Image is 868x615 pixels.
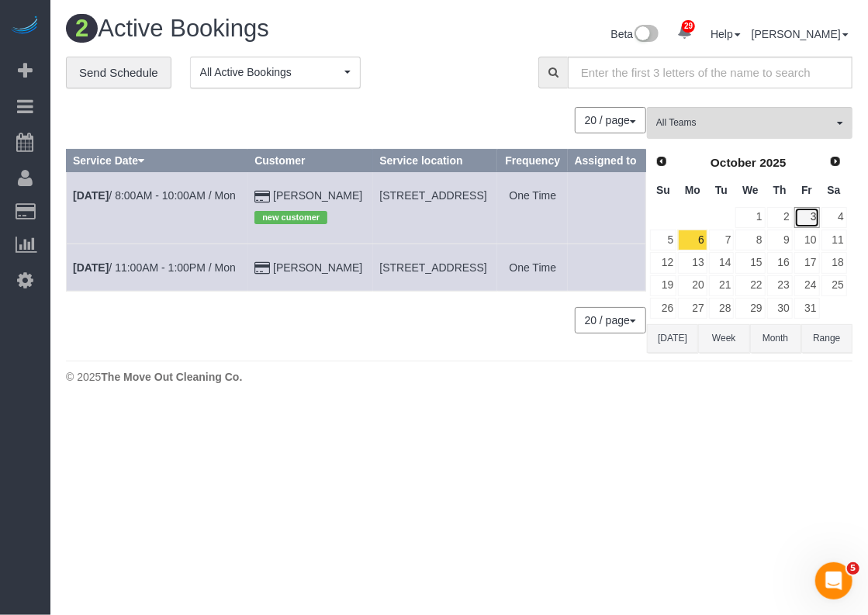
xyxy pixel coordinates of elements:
button: 20 / page [575,307,646,333]
input: Enter the first 3 letters of the name to search [568,57,852,88]
a: 7 [709,230,735,250]
span: 2 [66,14,98,43]
span: Wednesday [742,184,759,196]
button: 20 / page [575,107,646,133]
button: [DATE] [647,324,698,353]
a: 14 [709,252,735,273]
a: 26 [650,298,676,319]
span: 2025 [759,156,786,169]
button: All Active Bookings [190,57,361,88]
a: 6 [678,230,707,250]
a: 9 [767,230,793,250]
a: [PERSON_NAME] [752,28,849,40]
a: 17 [794,252,820,273]
a: 2 [767,207,793,228]
a: 22 [735,275,765,296]
a: 29 [669,16,700,50]
span: Next [829,155,842,168]
strong: The Move Out Cleaning Co. [101,371,242,383]
a: 25 [821,275,847,296]
a: [DATE]/ 11:00AM - 1:00PM / Mon [73,261,236,274]
td: Customer [248,244,373,291]
a: 8 [735,230,765,250]
span: Tuesday [715,184,728,196]
a: 20 [678,275,707,296]
a: [PERSON_NAME] [273,261,362,274]
a: 24 [794,275,820,296]
td: Customer [248,172,373,244]
span: Monday [685,184,700,196]
a: 29 [735,298,765,319]
ol: All Teams [647,107,852,131]
a: Send Schedule [66,57,171,89]
div: © 2025 [66,369,852,385]
a: 16 [767,252,793,273]
a: Next [825,151,846,173]
td: Schedule date [67,172,248,244]
span: 5 [847,562,859,575]
td: Frequency [497,244,568,291]
span: October [711,156,756,169]
a: 27 [678,298,707,319]
a: 15 [735,252,765,273]
b: [DATE] [73,189,109,202]
a: 5 [650,230,676,250]
td: Assigned to [568,244,645,291]
span: Friday [801,184,812,196]
a: 21 [709,275,735,296]
th: Customer [248,150,373,172]
a: Prev [651,151,673,173]
span: new customer [254,211,327,223]
a: Beta [611,28,659,40]
th: Frequency [497,150,568,172]
img: Automaid Logo [9,16,40,37]
a: 4 [821,207,847,228]
a: 13 [678,252,707,273]
a: 31 [794,298,820,319]
button: Month [750,324,801,353]
i: Credit Card Payment [254,263,270,274]
a: 28 [709,298,735,319]
a: 1 [735,207,765,228]
nav: Pagination navigation [576,107,646,133]
a: 3 [794,207,820,228]
a: 10 [794,230,820,250]
td: Assigned to [568,172,645,244]
span: Sunday [656,184,670,196]
th: Assigned to [568,150,645,172]
span: 29 [682,20,695,33]
td: Service location [373,244,498,291]
button: Week [698,324,749,353]
a: 18 [821,252,847,273]
nav: Pagination navigation [576,307,646,333]
a: 19 [650,275,676,296]
img: New interface [633,25,659,45]
a: [PERSON_NAME] [273,189,362,202]
span: All Active Bookings [200,64,341,80]
b: [DATE] [73,261,109,274]
button: All Teams [647,107,852,139]
td: Frequency [497,172,568,244]
span: Saturday [828,184,841,196]
span: Prev [655,155,668,168]
a: 12 [650,252,676,273]
iframe: Intercom live chat [815,562,852,599]
h1: Active Bookings [66,16,448,42]
td: Schedule date [67,244,248,291]
span: All Teams [656,116,833,130]
th: Service Date [67,150,248,172]
span: Thursday [773,184,787,196]
span: [STREET_ADDRESS] [379,261,486,274]
i: Credit Card Payment [254,192,270,202]
a: 11 [821,230,847,250]
a: Help [711,28,741,40]
td: Service location [373,172,498,244]
span: [STREET_ADDRESS] [379,189,486,202]
a: [DATE]/ 8:00AM - 10:00AM / Mon [73,189,236,202]
th: Service location [373,150,498,172]
a: 23 [767,275,793,296]
button: Range [801,324,852,353]
a: 30 [767,298,793,319]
